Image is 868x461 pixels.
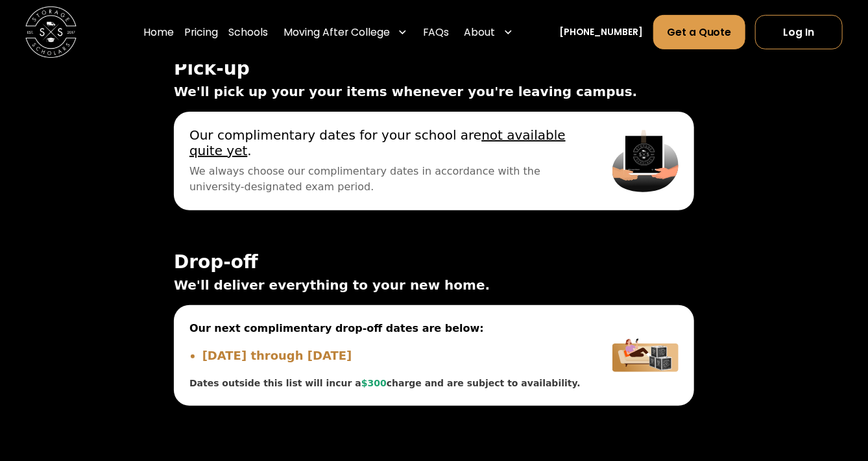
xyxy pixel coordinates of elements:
img: Delivery Image [612,321,679,391]
span: We'll pick up your your items whenever you're leaving campus. [174,82,694,101]
span: Pick-up [174,58,694,79]
a: Log In [755,15,842,49]
span: Our complimentary dates for your school are . [189,127,581,158]
div: Dates outside this list will incur a charge and are subject to availability. [189,377,581,390]
span: Our next complimentary drop-off dates are below: [189,321,581,336]
li: [DATE] through [DATE] [202,347,581,364]
a: Home [143,14,174,50]
a: FAQs [423,14,449,50]
a: Schools [228,14,268,50]
u: not available quite yet [189,127,566,158]
a: Get a Quote [653,15,745,49]
a: home [25,6,77,58]
div: About [464,25,496,40]
img: Storage Scholars main logo [25,6,77,58]
img: Pickup Image [612,127,679,195]
div: Moving After College [278,14,413,50]
span: $300 [361,378,387,388]
span: We always choose our complimentary dates in accordance with the university-designated exam period. [189,164,581,195]
span: Drop-off [174,252,694,273]
a: Pricing [184,14,218,50]
span: We'll deliver everything to your new home. [174,275,694,295]
a: [PHONE_NUMBER] [559,25,643,39]
div: About [459,14,518,50]
div: Moving After College [283,25,390,40]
